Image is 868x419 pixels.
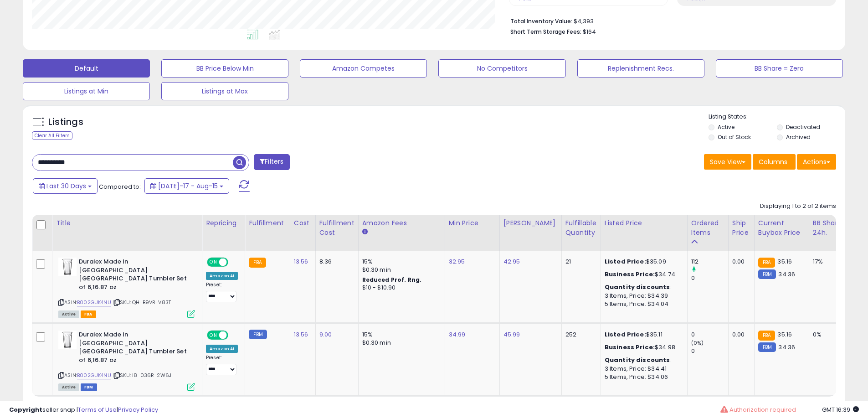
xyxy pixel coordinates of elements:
[704,154,751,170] button: Save View
[605,300,680,308] div: 5 Items, Price: $34.04
[605,218,683,228] div: Listed Price
[510,17,572,25] b: Total Inventory Value:
[319,218,354,238] div: Fulfillment Cost
[758,331,775,341] small: FBA
[605,283,670,291] b: Quantity discounts
[691,339,704,347] small: (0%)
[691,331,728,339] div: 0
[23,82,150,100] button: Listings at Min
[777,330,792,339] span: 35.16
[605,283,680,291] div: :
[206,355,238,375] div: Preset:
[227,331,241,339] span: OFF
[438,59,565,78] button: No Competitors
[565,258,594,266] div: 21
[81,310,96,318] span: FBA
[206,272,238,280] div: Amazon AI
[46,181,86,191] span: Last 30 Days
[362,339,438,347] div: $0.30 min
[449,330,466,339] a: 34.99
[732,331,747,339] div: 0.00
[227,259,241,266] span: OFF
[33,178,98,194] button: Last 30 Days
[78,405,117,414] a: Terms of Use
[81,383,97,391] span: FBM
[813,331,843,339] div: 0%
[362,228,368,236] small: Amazon Fees.
[822,405,859,414] span: 2025-09-15 16:39 GMT
[758,342,776,352] small: FBM
[691,258,728,266] div: 112
[294,330,308,339] a: 13.56
[758,258,775,268] small: FBA
[161,59,288,78] button: BB Price Below Min
[77,299,111,306] a: B002GUK4NU
[605,270,655,279] b: Business Price:
[161,82,288,100] button: Listings at Max
[254,154,289,170] button: Filters
[605,365,680,373] div: 3 Items, Price: $34.41
[732,258,747,266] div: 0.00
[758,218,805,238] div: Current Buybox Price
[510,28,581,36] b: Short Term Storage Fees:
[206,282,238,302] div: Preset:
[9,405,42,414] strong: Copyright
[759,157,787,166] span: Columns
[79,258,190,294] b: Duralex Made In [GEOGRAPHIC_DATA] [GEOGRAPHIC_DATA] Tumbler Set of 6,16.87 oz
[786,123,820,131] label: Deactivated
[503,218,558,228] div: [PERSON_NAME]
[778,343,795,352] span: 34.36
[113,372,171,379] span: | SKU: I8-036R-2W6J
[449,257,465,266] a: 32.95
[503,330,520,339] a: 45.99
[565,331,594,339] div: 252
[777,257,792,266] span: 35.16
[718,133,751,141] label: Out of Stock
[583,27,596,36] span: $164
[760,202,836,211] div: Displaying 1 to 2 of 2 items
[605,373,680,381] div: 5 Items, Price: $34.06
[208,331,219,339] span: ON
[709,113,845,121] p: Listing States:
[565,218,597,238] div: Fulfillable Quantity
[732,218,750,238] div: Ship Price
[77,372,111,379] a: B002GUK4NU
[691,274,728,282] div: 0
[58,331,77,349] img: 31KLaLbFO-L._SL40_.jpg
[249,218,286,228] div: Fulfillment
[605,258,680,266] div: $35.09
[319,330,332,339] a: 9.00
[718,123,734,131] label: Active
[605,343,655,352] b: Business Price:
[294,257,308,266] a: 13.56
[300,59,427,78] button: Amazon Competes
[144,178,229,194] button: [DATE]-17 - Aug-15
[249,258,266,268] small: FBA
[32,131,72,140] div: Clear All Filters
[691,218,724,238] div: Ordered Items
[577,59,704,78] button: Replenishment Recs.
[605,292,680,300] div: 3 Items, Price: $34.39
[48,116,83,129] h5: Listings
[813,218,846,238] div: BB Share 24h.
[56,218,198,228] div: Title
[319,258,351,266] div: 8.36
[716,59,843,78] button: BB Share = Zero
[23,59,150,78] button: Default
[362,218,441,228] div: Amazon Fees
[206,218,241,228] div: Repricing
[113,299,171,306] span: | SKU: QH-B9VR-V83T
[605,356,670,364] b: Quantity discounts
[58,331,195,390] div: ASIN:
[813,258,843,266] div: 17%
[208,259,219,266] span: ON
[362,331,438,339] div: 15%
[294,218,312,228] div: Cost
[362,266,438,274] div: $0.30 min
[691,347,728,355] div: 0
[99,182,141,191] span: Compared to:
[778,270,795,279] span: 34.36
[605,330,646,339] b: Listed Price:
[79,331,190,367] b: Duralex Made In [GEOGRAPHIC_DATA] [GEOGRAPHIC_DATA] Tumbler Set of 6,16.87 oz
[449,218,496,228] div: Min Price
